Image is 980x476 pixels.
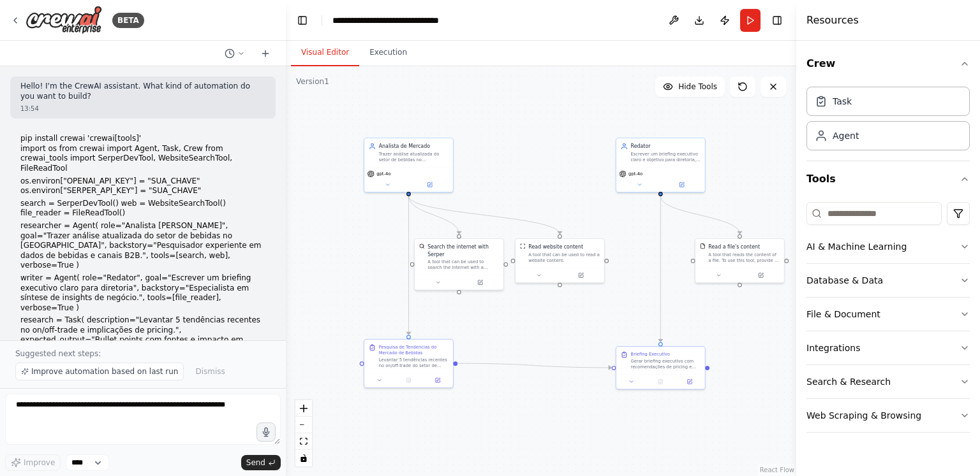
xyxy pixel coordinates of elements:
[20,221,265,271] p: researcher = Agent( role="Analista [PERSON_NAME]", goal="Trazer análise atualizada do setor de be...
[256,422,276,442] button: Click to speak your automation idea
[760,466,794,473] a: React Flow attribution
[359,40,417,66] button: Execution
[414,238,504,291] div: SerperDevToolSearch the internet with SerperA tool that can be used to search the internet with a...
[460,278,501,287] button: Open in side panel
[657,196,664,342] g: Edge from 1178f9c3-6608-45f9-9659-b7a30ccf8cea to 75245110-e33b-4a64-953a-bf7dd3387e38
[806,197,970,443] div: Tools
[768,11,786,29] button: Hide right sidebar
[419,243,425,249] img: SerperDevTool
[394,376,424,385] button: No output available
[112,13,144,28] div: BETA
[631,358,701,370] div: Gerar briefing executivo com recomendações de pricing e avaliação de riscos baseado na pesquisa d...
[31,366,178,377] span: Improve automation based on last run
[427,259,499,271] div: A tool that can be used to search the internet with a search_query. Supports different search typ...
[708,243,760,250] div: Read a file's content
[645,377,676,386] button: No output available
[806,82,970,161] div: Crew
[616,138,706,192] div: RedatorEscrever um briefing executivo claro e objetivo para diretoria, sintetizando insights de n...
[20,134,265,144] h1: pip install crewai 'crewai[tools]'
[657,196,743,234] g: Edge from 1178f9c3-6608-45f9-9659-b7a30ccf8cea to 79011827-b65f-42ba-b028-621db4bce070
[631,351,670,357] div: Briefing Executivo
[295,417,312,433] button: zoom out
[628,171,642,177] span: gpt-4o
[677,377,702,386] button: Open in side panel
[678,82,717,92] span: Hide Tools
[241,455,281,470] button: Send
[410,180,450,189] button: Open in side panel
[528,243,583,250] div: Read website content
[295,433,312,450] button: fit view
[189,363,231,380] button: Dismiss
[20,273,265,313] p: writer = Agent( role="Redator", goal="Escrever um briefing executivo claro para diretoria", backs...
[806,298,970,331] button: File & Document
[806,230,970,263] button: AI & Machine Learning
[833,95,852,108] div: Task
[405,196,463,234] g: Edge from 2e5d99c0-2bc2-4dc5-b253-4dfa45d2ed27 to e6694a6f-16d5-4204-b1d2-fce18bf769b0
[20,315,265,355] p: research = Task( description="Levantar 5 tendências recentes no on/off-trade e implicações de pri...
[631,151,701,162] div: Escrever um briefing executivo claro e objetivo para diretoria, sintetizando insights de negócio ...
[561,271,602,280] button: Open in side panel
[379,344,449,356] div: Pesquisa de Tendencias do Mercado de Bebidas
[655,76,725,97] button: Hide Tools
[806,161,970,197] button: Tools
[806,365,970,398] button: Search & Research
[15,349,271,359] p: Suggested next steps:
[741,271,782,280] button: Open in side panel
[806,399,970,432] button: Web Scraping & Browsing
[20,104,265,113] div: 13:54
[695,238,785,284] div: FileReadToolRead a file's contentA tool that reads the content of a file. To use this tool, provi...
[661,180,702,189] button: Open in side panel
[295,450,312,466] button: toggle interactivity
[700,243,706,249] img: FileReadTool
[806,46,970,82] button: Crew
[5,454,61,471] button: Improve
[806,264,970,297] button: Database & Data
[332,14,439,27] nav: breadcrumb
[364,339,454,388] div: Pesquisa de Tendencias do Mercado de BebidasLevantar 5 tendências recentes no on/off-trade do set...
[20,82,265,101] p: Hello! I'm the CrewAI assistant. What kind of automation do you want to build?
[246,458,265,468] span: Send
[427,243,499,258] div: Search the internet with Serper
[515,238,605,284] div: ScrapeWebsiteToolRead website contentA tool that can be used to read a website content.
[364,138,454,192] div: Analista de MercadoTrazer análise atualizada do setor de bebidas no [GEOGRAPHIC_DATA], focando em...
[631,143,701,150] div: Redator
[255,46,276,61] button: Start a new chat
[806,13,859,28] h4: Resources
[376,171,390,177] span: gpt-4o
[291,40,359,66] button: Visual Editor
[806,331,970,364] button: Integrations
[295,400,312,417] button: zoom in
[293,11,311,29] button: Hide left sidebar
[405,196,412,335] g: Edge from 2e5d99c0-2bc2-4dc5-b253-4dfa45d2ed27 to 0499a033-3618-4cbc-97c4-bf6d0f2eac18
[20,177,265,196] p: os.environ["OPENAI_API_KEY"] = "SUA_CHAVE" os.environ["SERPER_API_KEY"] = "SUA_CHAVE"
[15,363,184,380] button: Improve automation based on last run
[379,357,449,368] div: Levantar 5 tendências recentes no on/off-trade do setor de bebidas brasileiro e suas implicações ...
[405,196,563,234] g: Edge from 2e5d99c0-2bc2-4dc5-b253-4dfa45d2ed27 to 9438c074-07c1-4a2d-a305-a6af3240db3f
[20,199,265,219] p: search = SerperDevTool() web = WebsiteSearchTool() file_reader = FileReadTool()
[833,129,859,142] div: Agent
[379,143,449,150] div: Analista de Mercado
[616,346,706,389] div: Briefing ExecutivoGerar briefing executivo com recomendações de pricing e avaliação de riscos bas...
[195,366,225,377] span: Dismiss
[528,252,600,263] div: A tool that can be used to read a website content.
[20,144,265,174] p: import os from crewai import Agent, Task, Crew from crewai_tools import SerperDevTool, WebsiteSea...
[379,151,449,162] div: Trazer análise atualizada do setor de bebidas no [GEOGRAPHIC_DATA], focando em tendências recente...
[26,6,102,34] img: Logo
[24,458,55,468] span: Improve
[426,376,450,385] button: Open in side panel
[457,360,611,371] g: Edge from 0499a033-3618-4cbc-97c4-bf6d0f2eac18 to 75245110-e33b-4a64-953a-bf7dd3387e38
[219,46,250,61] button: Switch to previous chat
[708,252,780,263] div: A tool that reads the content of a file. To use this tool, provide a 'file_path' parameter with t...
[295,400,312,466] div: React Flow controls
[296,76,329,87] div: Version 1
[520,243,526,249] img: ScrapeWebsiteTool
